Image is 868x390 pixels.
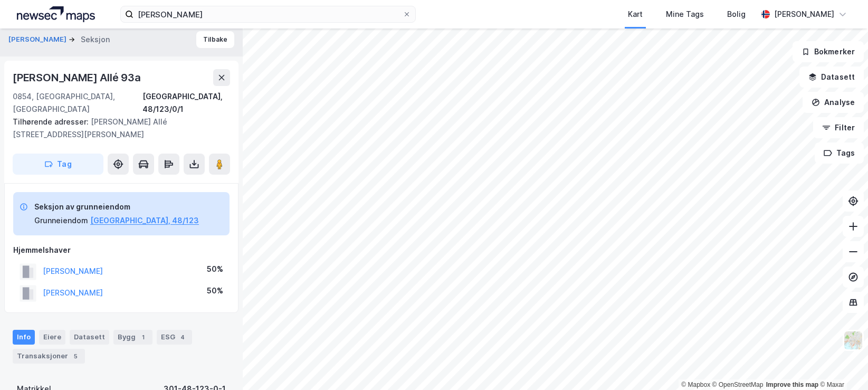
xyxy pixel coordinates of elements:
[207,284,223,297] div: 50%
[793,41,864,62] button: Bokmerker
[17,6,95,22] img: logo.a4113a55bc3d86da70a041830d287a7e.svg
[815,339,868,390] iframe: Chat Widget
[138,332,148,343] div: 1
[799,66,864,88] button: Datasett
[13,69,143,86] div: [PERSON_NAME] Allé 93a
[13,154,103,175] button: Tag
[803,92,864,113] button: Analyse
[13,116,222,141] div: [PERSON_NAME] Allé [STREET_ADDRESS][PERSON_NAME]
[113,330,152,345] div: Bygg
[13,349,85,364] div: Transaksjoner
[628,8,643,21] div: Kart
[142,90,230,116] div: [GEOGRAPHIC_DATA], 48/123/0/1
[34,201,199,213] div: Seksjon av grunneiendom
[813,117,864,138] button: Filter
[843,330,863,350] img: Z
[177,332,188,343] div: 4
[81,33,110,46] div: Seksjon
[70,351,81,362] div: 5
[727,8,746,21] div: Bolig
[90,214,199,227] button: [GEOGRAPHIC_DATA], 48/123
[13,244,230,256] div: Hjemmelshaver
[815,142,864,164] button: Tags
[8,34,69,45] button: [PERSON_NAME]
[196,31,234,48] button: Tilbake
[13,117,91,126] span: Tilhørende adresser:
[681,381,710,388] a: Mapbox
[39,330,65,345] div: Eiere
[766,381,818,388] a: Improve this map
[133,6,403,22] input: Søk på adresse, matrikkel, gårdeiere, leietakere eller personer
[70,330,109,345] div: Datasett
[34,214,88,227] div: Grunneiendom
[666,8,704,21] div: Mine Tags
[207,263,223,275] div: 50%
[13,330,35,345] div: Info
[774,8,834,21] div: [PERSON_NAME]
[712,381,764,388] a: OpenStreetMap
[157,330,192,345] div: ESG
[13,90,142,116] div: 0854, [GEOGRAPHIC_DATA], [GEOGRAPHIC_DATA]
